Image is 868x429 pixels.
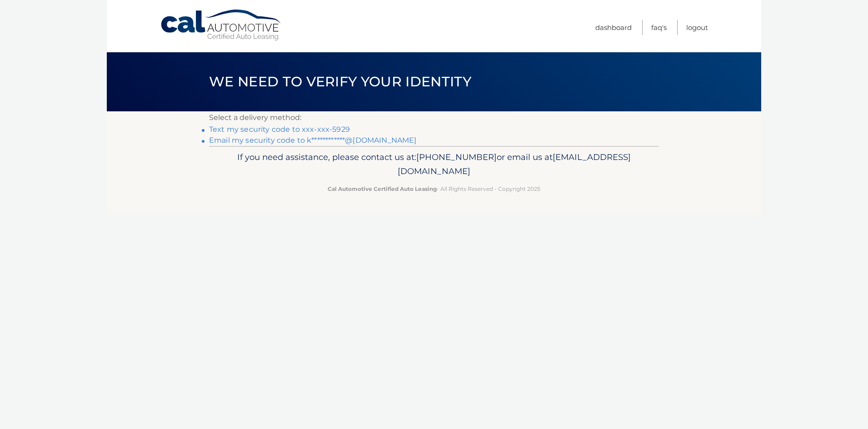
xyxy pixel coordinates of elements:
[209,73,471,90] span: We need to verify your identity
[160,9,283,41] a: Cal Automotive
[686,20,708,35] a: Logout
[416,152,497,162] span: [PHONE_NUMBER]
[215,184,653,194] p: - All Rights Reserved - Copyright 2025
[651,20,667,35] a: FAQ's
[209,125,350,134] a: Text my security code to xxx-xxx-5929
[595,20,632,35] a: Dashboard
[328,185,437,192] strong: Cal Automotive Certified Auto Leasing
[209,111,659,124] p: Select a delivery method:
[215,150,653,179] p: If you need assistance, please contact us at: or email us at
